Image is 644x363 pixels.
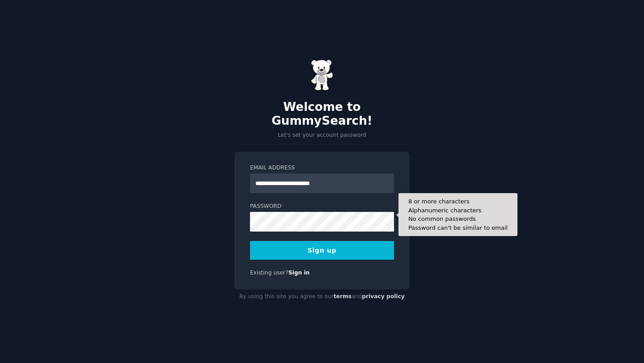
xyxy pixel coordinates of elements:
[288,270,310,276] a: Sign in
[362,293,405,300] a: privacy policy
[234,131,410,139] p: Let's set your account password
[334,293,352,300] a: terms
[250,270,288,276] span: Existing user?
[311,59,333,91] img: Gummy Bear
[234,290,410,304] div: By using this site you agree to our and
[234,100,410,128] h2: Welcome to GummySearch!
[250,241,394,260] button: Sign up
[250,203,394,211] label: Password
[250,164,394,172] label: Email Address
